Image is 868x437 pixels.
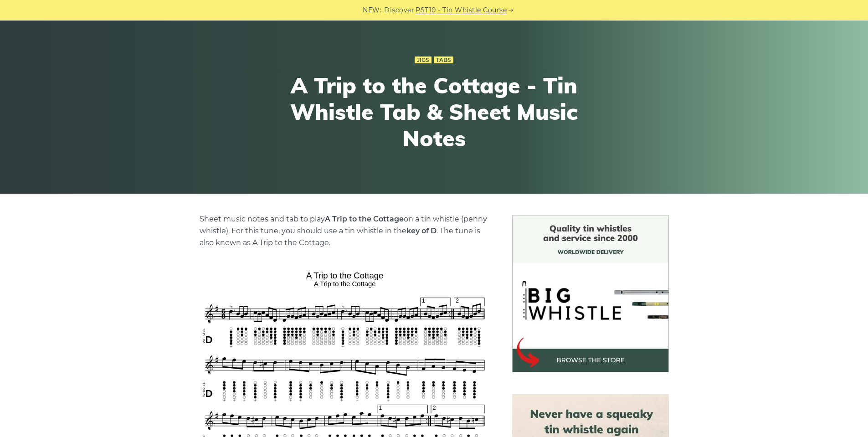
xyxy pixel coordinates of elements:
img: BigWhistle Tin Whistle Store [512,216,669,372]
a: PST10 - Tin Whistle Course [416,5,507,15]
strong: key of D [406,226,437,235]
span: NEW: [363,5,381,15]
strong: A Trip to the Cottage [325,215,404,223]
h1: A Trip to the Cottage - Tin Whistle Tab & Sheet Music Notes [267,72,602,151]
a: Tabs [434,57,453,64]
a: Jigs [415,57,431,64]
span: Discover [384,5,414,15]
p: Sheet music notes and tab to play on a tin whistle (penny whistle). For this tune, you should use... [200,213,490,249]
